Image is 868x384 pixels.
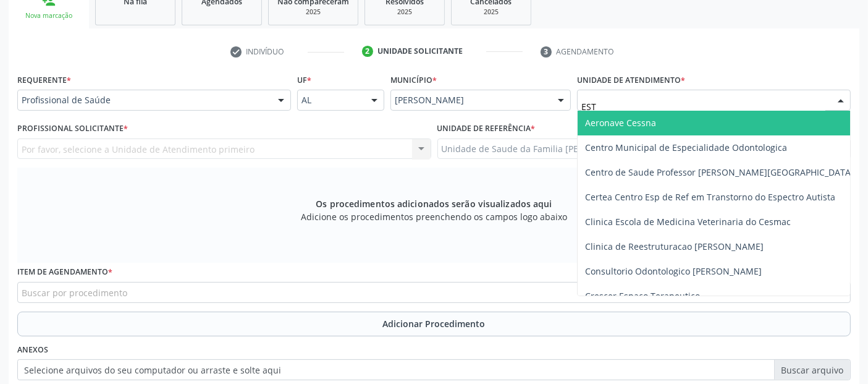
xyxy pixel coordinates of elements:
span: Clinica de Reestruturacao [PERSON_NAME] [585,241,764,252]
span: Certea Centro Esp de Ref em Transtorno do Espectro Autista [585,191,835,203]
label: Anexos [17,341,48,360]
div: Nova marcação [17,11,80,20]
div: 2025 [374,7,436,17]
div: Unidade solicitante [377,46,463,57]
span: Clinica Escola de Medicina Veterinaria do Cesmac [585,216,791,228]
label: Profissional Solicitante [17,119,128,139]
label: Requerente [17,70,71,90]
div: 2025 [460,7,522,17]
div: 2 [362,46,373,57]
label: Unidade de referência [437,119,536,139]
span: Centro Municipal de Especialidade Odontologica [585,142,787,153]
div: 2025 [277,7,349,17]
label: Item de agendamento [17,263,112,282]
span: Centro de Saude Professor [PERSON_NAME][GEOGRAPHIC_DATA] [585,166,854,178]
span: Os procedimentos adicionados serão visualizados aqui [316,197,552,210]
span: Adicionar Procedimento [383,317,486,330]
span: Buscar por procedimento [22,286,127,299]
label: Município [390,70,437,90]
span: Profissional de Saúde [22,94,266,106]
label: UF [297,70,311,90]
input: Unidade de atendimento [581,94,825,119]
span: Adicione os procedimentos preenchendo os campos logo abaixo [301,210,567,223]
label: Unidade de atendimento [577,70,685,90]
button: Adicionar Procedimento [17,312,851,336]
span: Aeronave Cessna [585,117,656,129]
span: AL [301,94,359,106]
span: Consultorio Odontologico [PERSON_NAME] [585,265,762,277]
span: [PERSON_NAME] [395,94,546,106]
span: Crescer Espaco Terapeutico [585,290,700,302]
